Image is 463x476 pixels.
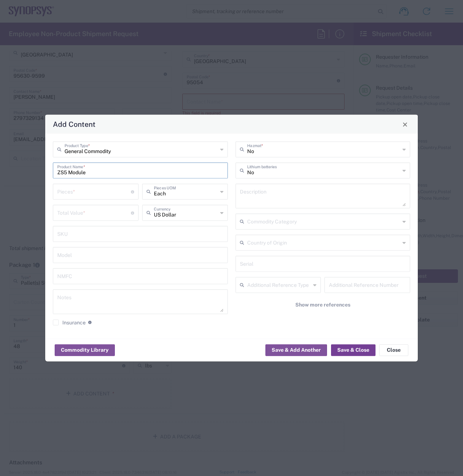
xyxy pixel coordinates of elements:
[331,344,376,356] button: Save & Close
[379,344,408,356] button: Close
[400,119,410,129] button: Close
[53,119,96,129] h4: Add Content
[53,320,86,325] label: Insurance
[265,344,327,356] button: Save & Add Another
[295,301,350,308] span: Show more references
[55,344,115,356] button: Commodity Library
